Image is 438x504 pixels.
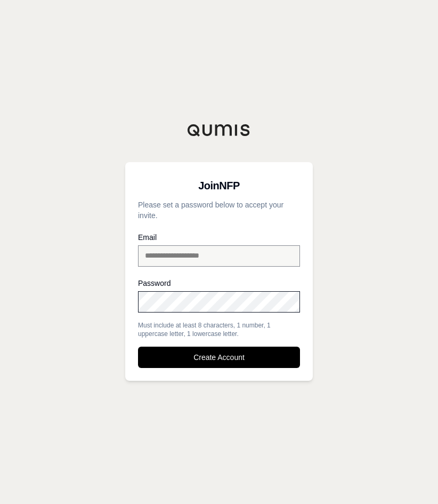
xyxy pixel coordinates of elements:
[138,321,300,338] div: Must include at least 8 characters, 1 number, 1 uppercase letter, 1 lowercase letter.
[187,124,251,137] img: Qumis
[138,234,300,241] label: Email
[138,279,300,287] label: Password
[138,347,300,368] button: Create Account
[138,175,300,196] h3: Join NFP
[138,199,300,221] p: Please set a password below to accept your invite.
